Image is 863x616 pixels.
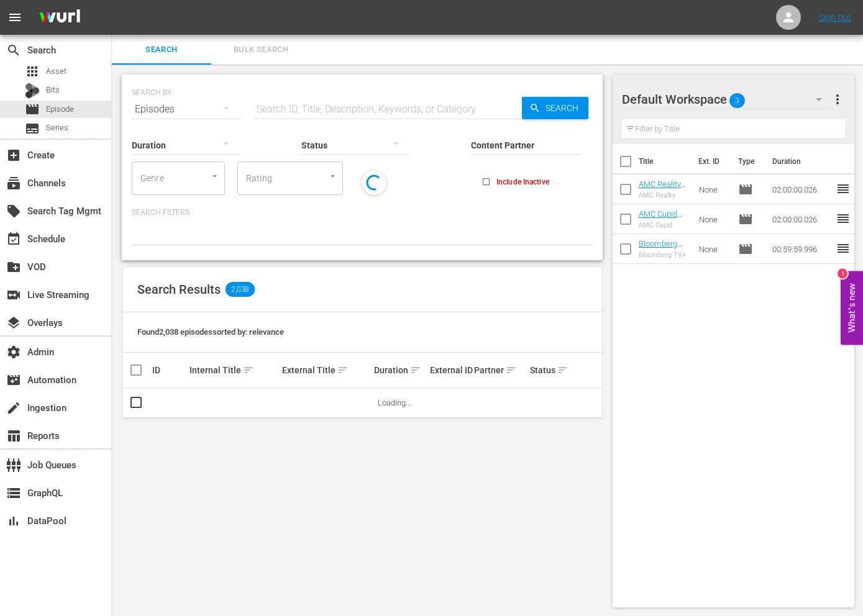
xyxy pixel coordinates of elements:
[841,271,863,345] button: Open Feedback Widget
[137,327,284,337] span: Found 2,038 episodes sorted by: relevance
[836,211,851,226] span: reorder
[819,12,851,22] a: Sign Out
[6,458,21,473] span: Job Queues
[189,363,278,378] div: Internal Title
[522,97,588,119] button: Search
[738,182,753,197] span: Episode
[767,174,836,204] td: 02:00:00.026
[6,148,21,163] span: Create
[541,97,588,119] span: Search
[30,3,89,32] img: ans4CAIJ8jUAAAAAAAAAAAAAAAAAAAAAAAAgQb4GAAAAAAAAAAAAAAAAAAAAAAAAJMjXAAAAAAAAAAAAAAAAAAAAAAAAgAT5G...
[46,103,74,115] span: Episode
[6,428,21,443] span: Reports
[337,365,349,376] span: sort
[530,363,564,378] div: Status
[430,365,470,375] div: External ID
[767,204,836,234] td: 02:00:00.026
[132,207,593,218] p: Search Filters:
[836,181,851,196] span: reorder
[25,64,40,79] span: Asset
[219,43,303,57] span: Bulk Search
[327,170,339,182] button: Open
[282,363,371,378] div: External Title
[474,363,526,378] div: Partner
[6,345,21,360] span: Admin
[738,212,753,227] span: Episode
[6,401,21,415] span: Ingestion
[639,239,682,258] a: Bloomberg TV+
[830,84,845,114] button: more_vert
[243,365,254,376] span: sort
[410,365,421,376] span: sort
[6,260,21,274] span: VOD
[729,88,745,114] span: 3
[209,170,221,182] button: Open
[557,365,568,376] span: sort
[767,234,836,264] td: 00:59:59.996
[6,204,21,219] span: Search Tag Mgmt
[6,315,21,330] span: Overlays
[46,84,60,96] span: Bits
[639,221,689,229] div: AMC Cupid
[132,92,241,127] div: Episodes
[639,179,688,198] a: AMC Reality (Generic EPG)
[765,144,839,179] th: Duration
[506,365,517,376] span: sort
[639,209,688,228] a: AMC Cupid (Generic EPG)
[6,373,21,387] span: Automation
[119,43,204,57] span: Search
[496,176,549,188] span: Include Inactive
[838,269,847,279] div: 1
[836,241,851,256] span: reorder
[694,174,734,204] td: None
[691,144,731,179] th: Ext. ID
[6,176,21,191] span: Channels
[6,288,21,302] span: Live Streaming
[6,486,21,500] span: GraphQL
[622,82,834,117] div: Default Workspace
[46,65,66,78] span: Asset
[226,282,255,297] span: 2,038
[25,102,40,117] span: Episode
[738,242,753,256] span: Episode
[694,234,734,264] td: None
[137,282,221,297] span: Search Results
[25,121,40,136] span: Series
[830,92,845,107] span: more_vert
[6,514,21,528] span: DataPool
[639,251,689,259] div: Bloomberg TV+
[6,232,21,247] span: Schedule
[46,122,68,134] span: Series
[6,43,21,58] span: Search
[378,398,411,407] span: Loading...
[7,10,22,25] span: menu
[639,144,691,179] th: Title
[152,365,186,375] div: ID
[694,204,734,234] td: None
[639,191,689,199] div: AMC Reality
[731,144,765,179] th: Type
[25,83,40,98] div: Bits
[374,363,426,378] div: Duration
